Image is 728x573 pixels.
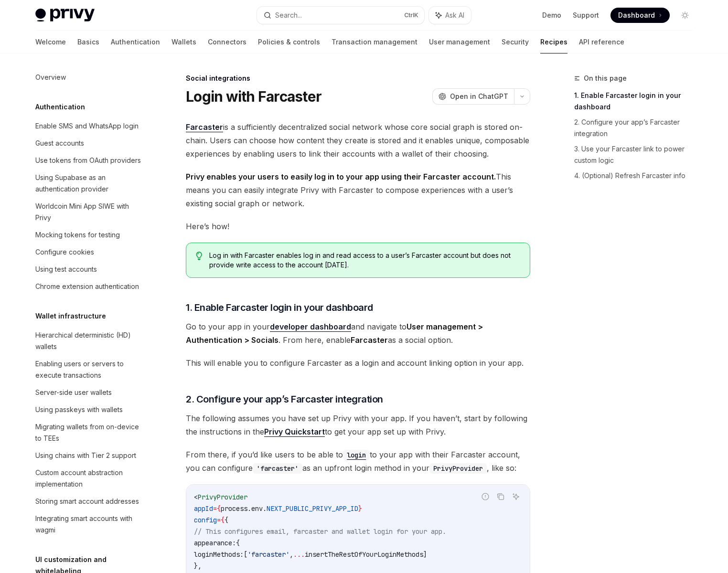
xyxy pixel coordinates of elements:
span: is a sufficiently decentralized social network whose core social graph is stored on-chain. Users ... [186,120,530,160]
div: Search... [275,10,302,21]
span: 2. Configure your app’s Farcaster integration [186,393,383,406]
div: Worldcoin Mini App SIWE with Privy [35,201,144,223]
button: Copy the contents from the code block [494,490,507,503]
h1: Login with Farcaster [186,88,321,105]
a: Welcome [35,31,66,53]
a: Connectors [208,31,246,53]
span: process [221,504,247,513]
a: Enable SMS and WhatsApp login [28,117,150,135]
span: 'farcaster' [247,550,289,559]
a: Using Supabase as an authentication provider [28,169,150,198]
div: Enable SMS and WhatsApp login [35,120,139,132]
span: From there, if you’d like users to be able to to your app with their Farcaster account, you can c... [186,448,530,475]
a: 3. Use your Farcaster link to power custom logic [574,141,700,168]
strong: Farcaster [351,335,388,345]
strong: Privy enables your users to easily log in to your app using their Farcaster account. [186,172,496,181]
a: Storing smart account addresses [28,493,150,510]
div: Using Supabase as an authentication provider [35,172,144,195]
a: Basics [77,31,99,53]
span: env [251,504,263,513]
div: Mocking tokens for testing [35,229,120,241]
button: Search...CtrlK [257,7,424,24]
h5: Authentication [35,101,85,113]
a: Hierarchical deterministic (HD) wallets [28,327,150,355]
a: Demo [542,11,561,20]
div: Storing smart account addresses [35,496,139,507]
div: Using chains with Tier 2 support [35,450,136,461]
a: Policies & controls [258,31,320,53]
a: API reference [579,31,624,53]
a: Guest accounts [28,135,150,152]
div: Migrating wallets from on-device to TEEs [35,421,144,444]
span: appearance: [194,539,236,547]
span: Open in ChatGPT [450,92,508,101]
a: 2. Configure your app’s Farcaster integration [574,115,700,141]
span: PrivyProvider [198,493,247,501]
a: 4. (Optional) Refresh Farcaster info [574,168,700,183]
span: This means you can easily integrate Privy with Farcaster to compose experiences with a user’s exi... [186,170,530,210]
span: { [221,516,225,524]
span: ... [293,550,305,559]
a: Use tokens from OAuth providers [28,152,150,169]
code: login [343,450,370,460]
span: insertTheRestOfYourLoginMethods [305,550,423,559]
div: Guest accounts [35,138,84,149]
div: Social integrations [186,74,530,83]
span: This will enable you to configure Farcaster as a login and account linking option in your app. [186,356,530,370]
div: Enabling users or servers to execute transactions [35,358,144,381]
span: }, [194,562,202,570]
div: Overview [35,72,66,83]
button: Toggle dark mode [677,8,693,23]
a: Authentication [111,31,160,53]
svg: Tip [196,252,203,260]
span: Ask AI [445,11,464,20]
span: [ [244,550,247,559]
div: Server-side user wallets [35,387,112,398]
span: The following assumes you have set up Privy with your app. If you haven’t, start by following the... [186,412,530,438]
a: 1. Enable Farcaster login in your dashboard [574,88,700,115]
a: Security [502,31,529,53]
a: Privy Quickstart [264,427,325,437]
span: { [225,516,228,524]
div: Using passkeys with wallets [35,404,123,415]
button: Ask AI [429,7,471,24]
a: Farcaster [186,122,223,132]
img: light logo [35,9,95,22]
span: . [263,504,267,513]
div: Configure cookies [35,246,94,258]
span: , [289,550,293,559]
strong: Privy Quickstart [264,427,325,436]
span: . [247,504,251,513]
span: { [217,504,221,513]
div: Using test accounts [35,264,97,275]
code: 'farcaster' [253,463,302,474]
span: = [217,516,221,524]
span: Log in with Farcaster enables log in and read access to a user’s Farcaster account but does not p... [209,251,520,270]
button: Ask AI [510,490,522,503]
span: On this page [584,73,627,84]
span: ] [423,550,427,559]
a: Enabling users or servers to execute transactions [28,355,150,384]
span: Here’s how! [186,220,530,233]
span: loginMethods: [194,550,244,559]
span: config [194,516,217,524]
span: // This configures email, farcaster and wallet login for your app. [194,527,446,536]
a: User management [429,31,490,53]
a: Integrating smart accounts with wagmi [28,510,150,539]
a: Using test accounts [28,261,150,278]
span: Ctrl K [404,11,418,19]
a: developer dashboard [270,322,351,332]
button: Report incorrect code [479,490,492,503]
code: PrivyProvider [429,463,487,474]
a: Custom account abstraction implementation [28,464,150,493]
strong: Farcaster [186,122,223,132]
a: Server-side user wallets [28,384,150,401]
a: Migrating wallets from on-device to TEEs [28,418,150,447]
a: Using chains with Tier 2 support [28,447,150,464]
a: Wallets [171,31,196,53]
div: Hierarchical deterministic (HD) wallets [35,329,144,352]
div: Use tokens from OAuth providers [35,155,141,166]
div: Integrating smart accounts with wagmi [35,513,144,536]
h5: Wallet infrastructure [35,310,106,322]
a: Transaction management [332,31,418,53]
